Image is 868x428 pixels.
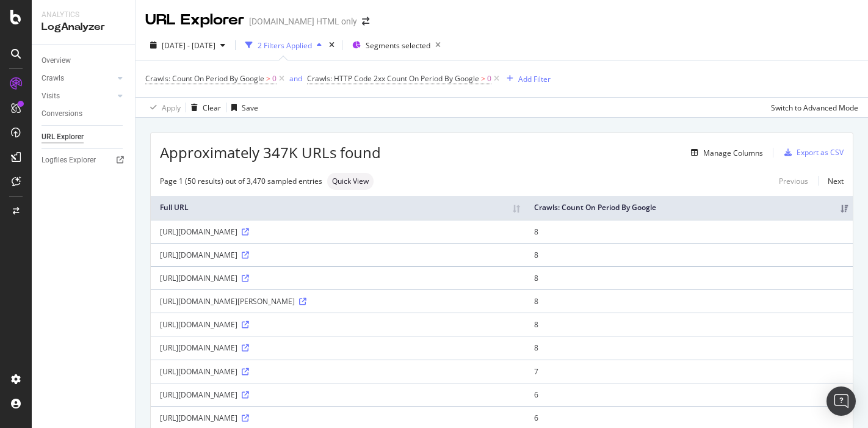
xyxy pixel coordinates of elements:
td: 7 [525,360,853,383]
span: [DATE] - [DATE] [162,40,215,51]
div: [URL][DOMAIN_NAME] [160,273,516,283]
div: and [289,73,302,84]
div: times [327,39,337,51]
a: Visits [42,90,114,103]
td: 6 [525,383,853,406]
div: URL Explorer [145,10,244,31]
button: and [289,73,302,84]
div: Add Filter [518,74,551,84]
div: Page 1 (50 results) out of 3,470 sampled entries [160,176,322,186]
button: 2 Filters Applied [241,35,327,55]
button: Save [226,98,258,117]
span: > [481,73,485,84]
div: Clear [203,103,221,113]
div: [URL][DOMAIN_NAME] [160,250,516,260]
div: [URL][DOMAIN_NAME] [160,319,516,330]
div: [URL][DOMAIN_NAME] [160,366,516,377]
span: Quick View [332,178,369,185]
a: Logfiles Explorer [42,154,126,167]
button: Apply [145,98,181,117]
button: Segments selected [347,35,446,55]
span: Crawls: HTTP Code 2xx Count On Period By Google [307,73,479,84]
td: 8 [525,289,853,313]
td: 8 [525,220,853,243]
div: Crawls [42,72,64,85]
div: LogAnalyzer [42,20,125,34]
a: URL Explorer [42,131,126,143]
div: 2 Filters Applied [258,40,312,51]
div: [URL][DOMAIN_NAME] [160,227,516,237]
div: Open Intercom Messenger [826,386,856,416]
span: 0 [487,70,491,87]
div: Overview [42,54,71,67]
button: Clear [186,98,221,117]
div: [URL][DOMAIN_NAME] [160,343,516,353]
div: Manage Columns [703,148,763,158]
div: Visits [42,90,60,103]
div: [URL][DOMAIN_NAME][PERSON_NAME] [160,296,516,306]
div: Conversions [42,107,82,120]
span: Segments selected [366,40,430,51]
button: [DATE] - [DATE] [145,35,230,55]
td: 8 [525,266,853,289]
th: Crawls: Count On Period By Google: activate to sort column ascending [525,196,853,220]
span: Crawls: Count On Period By Google [145,73,264,84]
button: Export as CSV [779,143,844,162]
a: Overview [42,54,126,67]
div: [URL][DOMAIN_NAME] [160,390,516,400]
th: Full URL: activate to sort column ascending [151,196,525,220]
span: > [266,73,270,84]
div: Save [242,103,258,113]
a: Next [818,172,844,190]
button: Switch to Advanced Mode [766,98,858,117]
div: neutral label [327,173,374,190]
div: [URL][DOMAIN_NAME] [160,413,516,423]
td: 8 [525,243,853,266]
div: Apply [162,103,181,113]
td: 8 [525,336,853,359]
span: Approximately 347K URLs found [160,142,381,163]
div: [DOMAIN_NAME] HTML only [249,15,357,27]
a: Conversions [42,107,126,120]
td: 8 [525,313,853,336]
div: Logfiles Explorer [42,154,96,167]
button: Add Filter [502,71,551,86]
button: Manage Columns [686,145,763,160]
div: Analytics [42,10,125,20]
div: URL Explorer [42,131,84,143]
div: Export as CSV [797,147,844,158]
span: 0 [272,70,277,87]
a: Crawls [42,72,114,85]
div: arrow-right-arrow-left [362,17,369,26]
div: Switch to Advanced Mode [771,103,858,113]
